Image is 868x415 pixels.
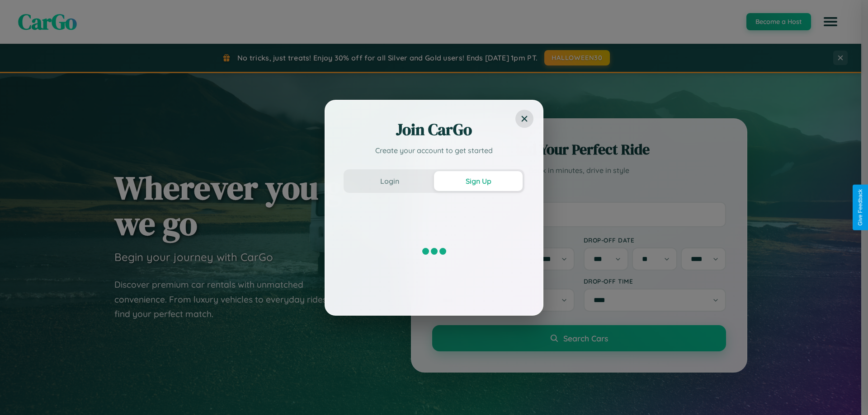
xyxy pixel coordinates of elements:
p: Create your account to get started [344,145,524,156]
div: Give Feedback [857,189,863,226]
h2: Join CarGo [344,119,524,140]
iframe: Intercom live chat [9,384,31,406]
button: Sign Up [434,171,523,191]
button: Login [345,171,434,191]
